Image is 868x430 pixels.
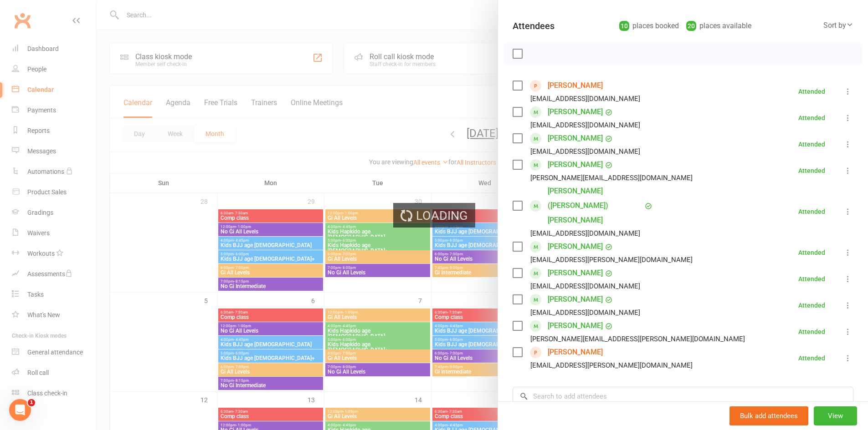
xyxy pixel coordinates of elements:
iframe: Intercom live chat [9,399,31,421]
div: Attended [798,167,825,174]
div: Attended [798,141,825,147]
button: View [814,406,857,425]
a: [PERSON_NAME] [548,266,603,280]
div: [PERSON_NAME][EMAIL_ADDRESS][DOMAIN_NAME] [530,172,693,184]
a: [PERSON_NAME] [548,131,603,146]
div: Attended [798,355,825,361]
div: Attended [798,208,825,215]
div: Attended [798,115,825,121]
a: [PERSON_NAME] ([PERSON_NAME]) [PERSON_NAME] [548,184,642,228]
div: Attended [798,88,825,95]
div: Attended [798,276,825,282]
input: Search to add attendees [513,387,853,406]
a: [PERSON_NAME] [548,345,603,359]
div: [EMAIL_ADDRESS][PERSON_NAME][DOMAIN_NAME] [530,359,693,371]
a: [PERSON_NAME] [548,319,603,333]
div: [EMAIL_ADDRESS][DOMAIN_NAME] [530,119,640,131]
div: Attendees [513,20,555,32]
div: Attended [798,302,825,309]
div: Attended [798,249,825,256]
a: [PERSON_NAME] [548,157,603,172]
div: [EMAIL_ADDRESS][DOMAIN_NAME] [530,146,640,157]
div: [EMAIL_ADDRESS][DOMAIN_NAME] [530,93,640,105]
div: 20 [686,21,696,31]
div: [EMAIL_ADDRESS][PERSON_NAME][DOMAIN_NAME] [530,254,693,266]
a: [PERSON_NAME] [548,292,603,307]
div: 10 [619,21,629,31]
span: 1 [28,399,35,406]
div: places booked [619,20,679,32]
a: [PERSON_NAME] [548,78,603,93]
div: [PERSON_NAME][EMAIL_ADDRESS][PERSON_NAME][DOMAIN_NAME] [530,333,745,345]
div: Attended [798,329,825,335]
div: [EMAIL_ADDRESS][DOMAIN_NAME] [530,280,640,292]
div: [EMAIL_ADDRESS][DOMAIN_NAME] [530,228,640,239]
div: Sort by [823,20,853,31]
div: [EMAIL_ADDRESS][DOMAIN_NAME] [530,307,640,319]
div: places available [686,20,751,32]
a: [PERSON_NAME] [548,105,603,119]
button: Bulk add attendees [729,406,808,425]
a: [PERSON_NAME] [548,239,603,254]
